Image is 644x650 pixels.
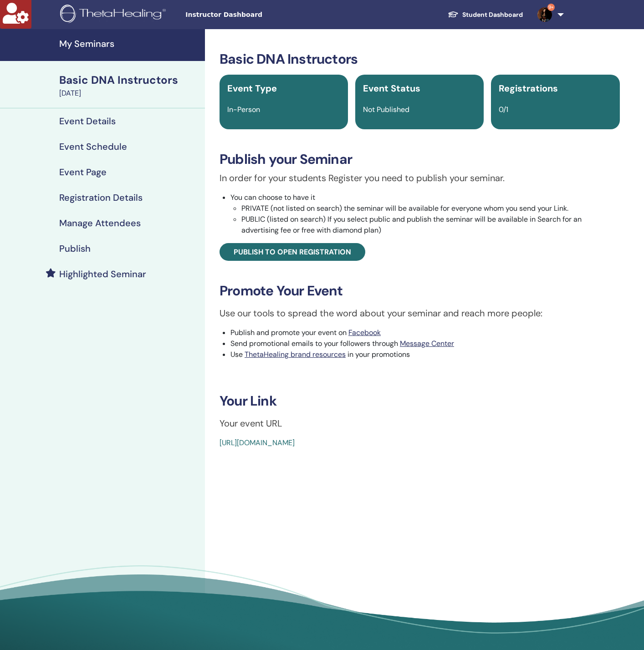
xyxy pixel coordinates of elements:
a: [URL][DOMAIN_NAME] [220,438,295,447]
img: graduation-cap-white.svg [448,10,459,18]
a: Basic DNA Instructors[DATE] [54,72,205,99]
span: 0/1 [499,105,508,114]
a: Publish to open registration [220,243,365,261]
p: In order for your students Register you need to publish your seminar. [220,171,620,185]
h4: Publish [59,243,91,254]
a: Student Dashboard [440,6,530,23]
li: PUBLIC (listed on search) If you select public and publish the seminar will be available in Searc... [241,214,620,236]
span: Not Published [363,105,409,114]
p: Use our tools to spread the word about your seminar and reach more people: [220,306,620,320]
h3: Basic DNA Instructors [220,51,620,67]
h4: Registration Details [59,192,143,203]
p: Your event URL [220,416,620,430]
div: Basic DNA Instructors [59,72,199,88]
li: Use in your promotions [230,349,620,360]
h4: Manage Attendees [59,218,141,229]
h3: Your Link [220,393,620,409]
span: Publish to open registration [234,247,351,257]
h3: Publish your Seminar [220,151,620,168]
li: Publish and promote your event on [230,327,620,338]
span: Event Status [363,82,420,94]
li: You can choose to have it [230,192,620,236]
li: PRIVATE (not listed on search) the seminar will be available for everyone whom you send your Link. [241,203,620,214]
h4: Highlighted Seminar [59,269,146,279]
div: [DATE] [59,88,199,99]
span: Registrations [499,82,558,94]
a: Facebook [348,328,381,337]
img: default.jpg [537,7,552,22]
span: Event Type [227,82,277,94]
a: ThetaHealing brand resources [245,350,346,359]
span: Instructor Dashboard [185,10,322,20]
h3: Promote Your Event [220,283,620,299]
img: logo.png [60,5,169,25]
h4: Event Page [59,167,107,178]
span: In-Person [227,105,260,114]
a: Message Center [400,339,454,348]
h4: Event Schedule [59,141,127,152]
h4: My Seminars [59,38,199,49]
li: Send promotional emails to your followers through [230,338,620,349]
h4: Event Details [59,116,116,127]
span: 9+ [547,4,555,11]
